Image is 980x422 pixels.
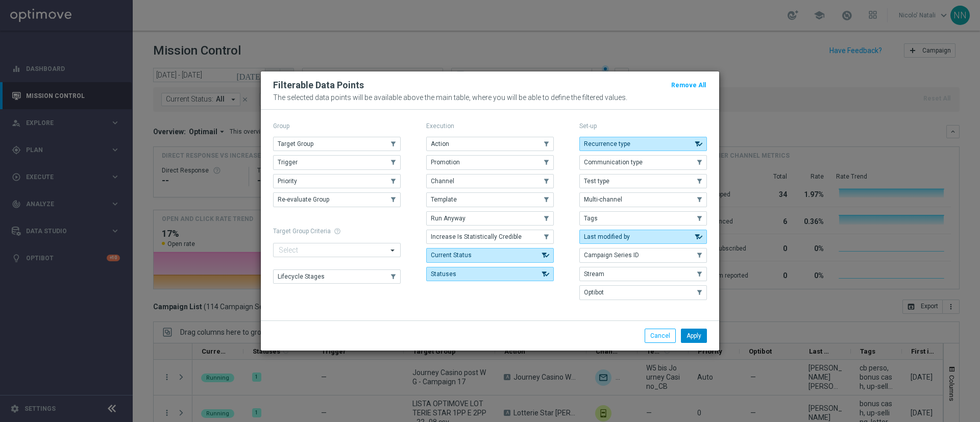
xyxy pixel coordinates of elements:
[579,122,707,130] p: Set-up
[426,174,554,188] button: Channel
[431,159,460,166] span: Promotion
[584,178,609,185] span: Test type
[278,273,325,280] span: Lifecycle Stages
[584,289,604,296] span: Optibot
[273,228,401,235] h1: Target Group Criteria
[273,79,364,91] h2: Filterable Data Points
[426,230,554,244] button: Increase Is Statistically Credible
[273,192,401,207] button: Re-evaluate Group
[584,196,622,203] span: Multi-channel
[584,233,630,240] span: Last modified by
[426,267,554,281] button: Statuses
[579,230,707,244] button: Last modified by
[579,211,707,226] button: Tags
[278,178,297,185] span: Priority
[579,192,707,207] button: Multi-channel
[584,270,604,278] span: Stream
[426,248,554,262] button: Current Status
[584,159,643,166] span: Communication type
[579,267,707,281] button: Stream
[584,140,630,147] span: Recurrence type
[273,122,401,130] p: Group
[431,270,456,278] span: Statuses
[579,155,707,169] button: Communication type
[426,155,554,169] button: Promotion
[273,137,401,151] button: Target Group
[273,269,401,284] button: Lifecycle Stages
[426,137,554,151] button: Action
[273,174,401,188] button: Priority
[278,196,329,203] span: Re-evaluate Group
[579,174,707,188] button: Test type
[273,93,707,102] p: The selected data points will be available above the main table, where you will be able to define...
[579,248,707,262] button: Campaign Series ID
[431,215,465,222] span: Run Anyway
[431,140,449,147] span: Action
[681,329,707,343] button: Apply
[426,122,554,130] p: Execution
[278,140,313,147] span: Target Group
[645,329,676,343] button: Cancel
[334,228,341,235] span: help_outline
[431,252,472,259] span: Current Status
[579,285,707,300] button: Optibot
[579,137,707,151] button: Recurrence type
[670,80,707,91] button: Remove All
[584,215,598,222] span: Tags
[273,155,401,169] button: Trigger
[426,211,554,226] button: Run Anyway
[584,252,639,259] span: Campaign Series ID
[426,192,554,207] button: Template
[431,196,457,203] span: Template
[431,178,454,185] span: Channel
[431,233,522,240] span: Increase Is Statistically Credible
[278,159,298,166] span: Trigger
